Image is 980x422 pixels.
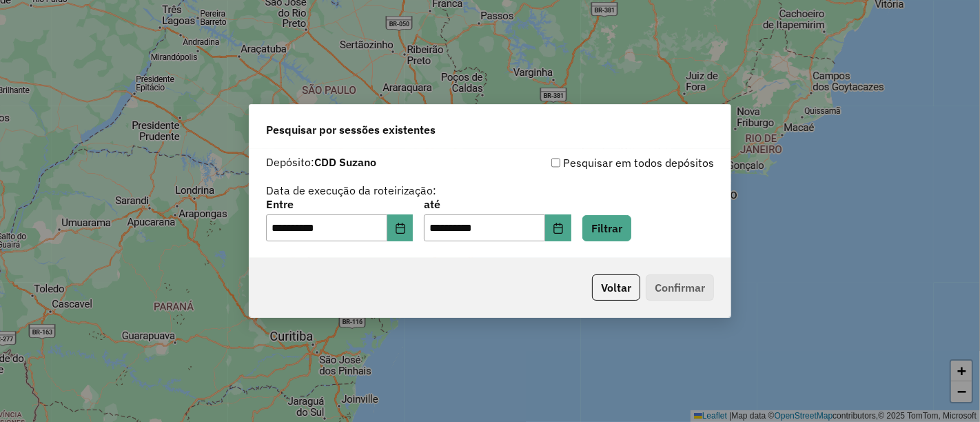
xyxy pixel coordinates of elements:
strong: CDD Suzano [314,155,376,169]
label: Data de execução da roteirização: [266,182,436,199]
div: Pesquisar em todos depósitos [490,154,714,171]
label: Entre [266,196,413,212]
button: Choose Date [387,214,414,242]
label: até [424,196,571,212]
button: Filtrar [582,215,631,241]
button: Choose Date [545,214,571,242]
span: Pesquisar por sessões existentes [266,121,436,138]
label: Depósito: [266,154,376,170]
button: Voltar [592,274,640,301]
